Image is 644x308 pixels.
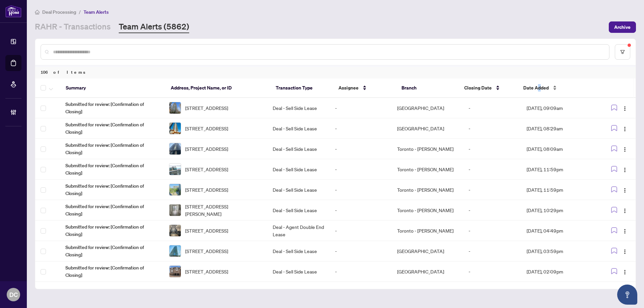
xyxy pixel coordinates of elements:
img: Logo [622,229,628,234]
span: home [35,10,40,14]
img: Logo [622,106,628,111]
td: [DATE], 09:09am [521,98,596,118]
img: Logo [622,147,628,152]
span: Submitted for review: [Confirmation of Closing] [65,182,158,197]
button: Logo [620,205,630,215]
td: Deal - Sell Side Lease [267,200,329,221]
td: [DATE], 08:09am [521,139,596,159]
span: Submitted for review: [Confirmation of Closing] [65,264,158,279]
span: Assignee [338,84,359,91]
img: thumbnail-img [169,204,181,216]
span: Submitted for review: [Confirmation of Closing] [65,121,158,136]
button: Logo [620,246,630,256]
button: Logo [620,266,630,277]
th: Assignee [333,78,396,98]
span: [STREET_ADDRESS] [185,227,228,234]
td: Toronto - [PERSON_NAME] [392,159,463,180]
span: [STREET_ADDRESS] [185,145,228,152]
th: Address, Project Name, or ID [165,78,270,98]
td: [DATE], 11:59pm [521,159,596,180]
button: Logo [620,164,630,175]
div: 106 of Items [35,66,636,78]
span: [STREET_ADDRESS] [185,125,228,132]
img: thumbnail-img [169,266,181,277]
span: Submitted for review: [Confirmation of Closing] [65,223,158,238]
td: - [463,200,521,221]
td: [DATE], 11:59pm [521,180,596,200]
td: Deal - Sell Side Lease [267,180,329,200]
img: thumbnail-img [169,143,181,155]
td: Toronto - [PERSON_NAME] [392,200,463,221]
td: - [330,139,392,159]
td: - [330,180,392,200]
td: Deal - Sell Side Lease [267,118,329,139]
button: filter [615,44,630,60]
img: Logo [622,188,628,193]
td: - [330,221,392,241]
td: - [463,241,521,261]
img: Logo [622,208,628,213]
span: Submitted for review: [Confirmation of Closing] [65,162,158,177]
button: Logo [620,225,630,236]
span: Closing Date [464,84,492,91]
td: - [463,118,521,139]
td: [GEOGRAPHIC_DATA] [392,98,463,118]
td: [DATE], 02:09pm [521,261,596,282]
td: [GEOGRAPHIC_DATA] [392,118,463,139]
th: Date Added [518,78,593,98]
td: Deal - Sell Side Lease [267,139,329,159]
td: Deal - Sell Side Lease [267,241,329,261]
img: thumbnail-img [169,225,181,236]
img: Logo [622,269,628,275]
img: thumbnail-img [169,245,181,257]
td: Deal - Agent Double End Lease [267,221,329,241]
img: Logo [622,249,628,254]
button: Logo [620,123,630,134]
img: thumbnail-img [169,184,181,195]
img: thumbnail-img [169,102,181,114]
td: - [330,200,392,221]
img: thumbnail-img [169,164,181,175]
span: filter [620,50,625,54]
button: Logo [620,103,630,113]
td: - [463,261,521,282]
td: - [463,98,521,118]
span: [STREET_ADDRESS] [185,166,228,173]
img: Logo [622,167,628,173]
span: Submitted for review: [Confirmation of Closing] [65,141,158,156]
td: [GEOGRAPHIC_DATA] [392,241,463,261]
td: [DATE], 04:49pm [521,221,596,241]
td: Toronto - [PERSON_NAME] [392,139,463,159]
td: Deal - Sell Side Lease [267,261,329,282]
td: [DATE], 10:29pm [521,200,596,221]
span: Submitted for review: [Confirmation of Closing] [65,101,158,115]
img: logo [5,5,21,17]
span: [STREET_ADDRESS] [185,247,228,255]
td: - [463,221,521,241]
td: - [463,180,521,200]
span: Date Added [523,84,549,91]
span: Team Alerts [84,9,109,15]
img: Logo [622,126,628,132]
button: Archive [609,21,636,33]
span: DC [9,290,18,299]
td: - [463,139,521,159]
th: Summary [60,78,165,98]
td: - [330,241,392,261]
button: Open asap [617,285,637,305]
span: [STREET_ADDRESS] [185,104,228,112]
span: Deal Processing [42,9,76,15]
span: [STREET_ADDRESS] [185,268,228,275]
span: [STREET_ADDRESS] [185,186,228,193]
button: Logo [620,143,630,154]
td: [GEOGRAPHIC_DATA] [392,261,463,282]
td: - [330,159,392,180]
td: [DATE], 03:59pm [521,241,596,261]
img: thumbnail-img [169,123,181,134]
td: - [330,261,392,282]
th: Closing Date [459,78,518,98]
li: / [79,8,81,16]
td: - [463,159,521,180]
td: Deal - Sell Side Lease [267,98,329,118]
th: Branch [396,78,459,98]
